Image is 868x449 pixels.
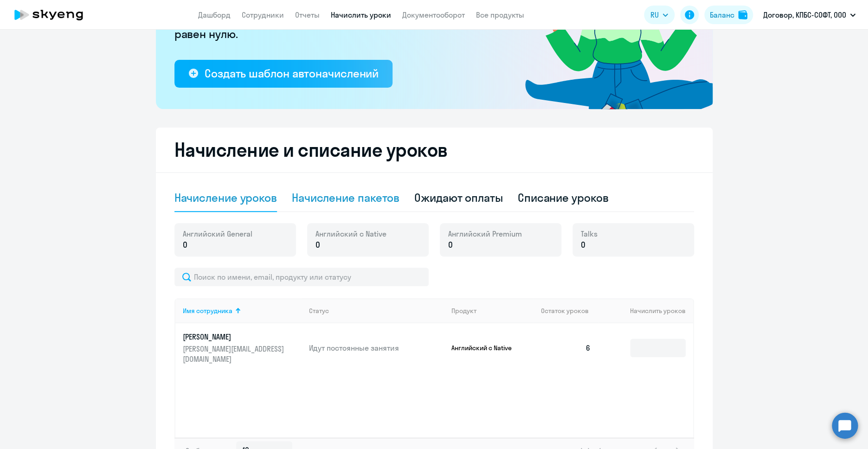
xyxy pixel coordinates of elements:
div: Начисление уроков [174,190,277,205]
div: Остаток уроков [541,307,598,315]
a: Отчеты [295,10,320,19]
span: Остаток уроков [541,307,589,315]
input: Поиск по имени, email, продукту или статусу [174,268,429,286]
span: 0 [183,239,187,251]
a: [PERSON_NAME][PERSON_NAME][EMAIL_ADDRESS][DOMAIN_NAME] [183,332,302,364]
div: Продукт [451,307,534,315]
div: Начисление пакетов [292,190,399,205]
span: RU [650,9,659,20]
button: Создать шаблон автоначислений [174,60,392,88]
div: Статус [309,307,444,315]
div: Имя сотрудника [183,307,232,315]
a: Все продукты [476,10,524,19]
div: Ожидают оплаты [414,190,503,205]
p: [PERSON_NAME][EMAIL_ADDRESS][DOMAIN_NAME] [183,344,287,364]
th: Начислить уроков [598,298,693,323]
a: Документооборот [402,10,465,19]
button: RU [644,6,675,24]
div: Создать шаблон автоначислений [205,66,379,81]
span: Английский с Native [315,229,386,239]
img: balance [738,10,747,19]
p: Идут постоянные занятия [309,343,444,353]
span: Talks [581,229,598,239]
span: Английский Premium [448,229,522,239]
span: 0 [581,239,585,251]
h2: Начисление и списание уроков [174,139,694,161]
p: [PERSON_NAME] [183,332,287,342]
p: Английский с Native [451,344,521,352]
a: Дашборд [198,10,231,19]
div: Списание уроков [518,190,609,205]
a: Начислить уроки [331,10,391,19]
span: 0 [448,239,453,251]
div: Баланс [710,9,734,20]
button: Балансbalance [704,6,753,24]
button: Договор, КПБС-СОФТ, ООО [759,4,860,26]
span: 0 [315,239,320,251]
div: Продукт [451,307,476,315]
p: Договор, КПБС-СОФТ, ООО [763,9,846,20]
div: Имя сотрудника [183,307,302,315]
td: 6 [534,323,598,372]
span: Английский General [183,229,252,239]
a: Сотрудники [242,10,284,19]
div: Статус [309,307,329,315]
